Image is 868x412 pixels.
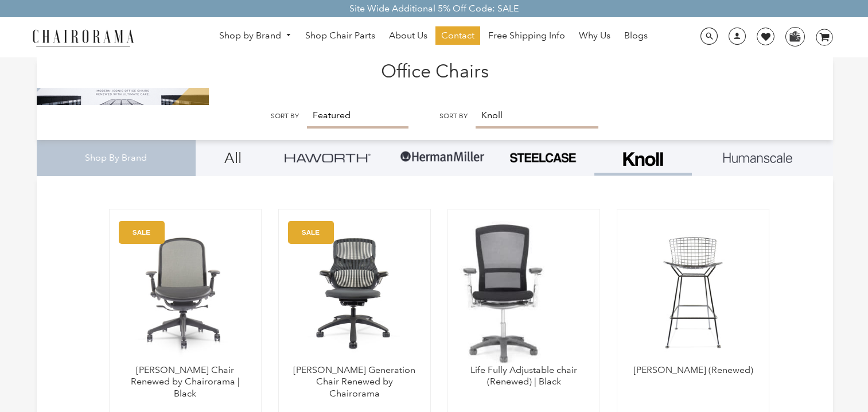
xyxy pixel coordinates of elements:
text: SALE [302,228,320,236]
a: Shop by Brand [213,27,297,45]
a: About Us [383,26,433,45]
a: [PERSON_NAME] (Renewed) [633,364,753,375]
span: Contact [441,30,474,42]
a: Life Fully Adjustable chair (Renewed) | Black [470,364,577,387]
a: [PERSON_NAME] Chair Renewed by Chairorama | Black [131,364,240,399]
span: Shop Chair Parts [305,30,375,42]
a: Life Fully Adjustable chair (Renewed) | Black - chairorama Life Fully Adjustable chair (Renewed) ... [460,221,588,364]
h1: Office Chairs [48,57,822,82]
img: Chadwick Chair - chairorama.com [121,221,250,364]
a: Shop Chair Parts [299,26,381,45]
text: SALE [133,228,150,236]
a: Free Shipping Info [482,26,571,45]
a: All [204,140,262,176]
img: Frame_4.png [620,145,666,174]
a: Blogs [618,26,653,45]
span: Why Us [579,30,610,42]
span: Blogs [624,30,648,42]
img: Group_4be16a4b-c81a-4a6e-a540-764d0a8faf6e.png [285,153,371,162]
img: Life Fully Adjustable chair (Renewed) | Black - chairorama [460,221,544,364]
span: Free Shipping Info [488,30,565,42]
img: PHOTO-2024-07-09-00-53-10-removebg-preview.png [508,151,577,164]
img: Bertoia Barstool (Renewed) - chairorama [629,221,757,364]
label: Sort by [271,112,299,121]
img: Knoll Generation Chair Renewed by Chairorama - chairorama [290,221,419,364]
div: Shop By Brand [37,140,196,176]
img: Layer_1_1.png [723,153,792,163]
a: Chadwick Chair - chairorama.com Black Chadwick Chair - chairorama.com [121,221,250,364]
a: Why Us [573,26,616,45]
img: WhatsApp_Image_2024-07-12_at_16.23.01.webp [786,28,804,45]
label: Sort by [439,112,468,121]
img: chairorama [26,28,141,48]
span: About Us [389,30,427,42]
img: Group-1.png [399,140,485,174]
a: Bertoia Barstool (Renewed) - chairorama Bertoia Barstool (Renewed) - chairorama [629,221,757,364]
a: [PERSON_NAME] Generation Chair Renewed by Chairorama [293,364,415,399]
nav: DesktopNavigation [189,26,677,48]
a: Contact [435,26,480,45]
a: Knoll Generation Chair Renewed by Chairorama - chairorama Knoll Generation Chair Renewed by Chair... [290,221,419,364]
